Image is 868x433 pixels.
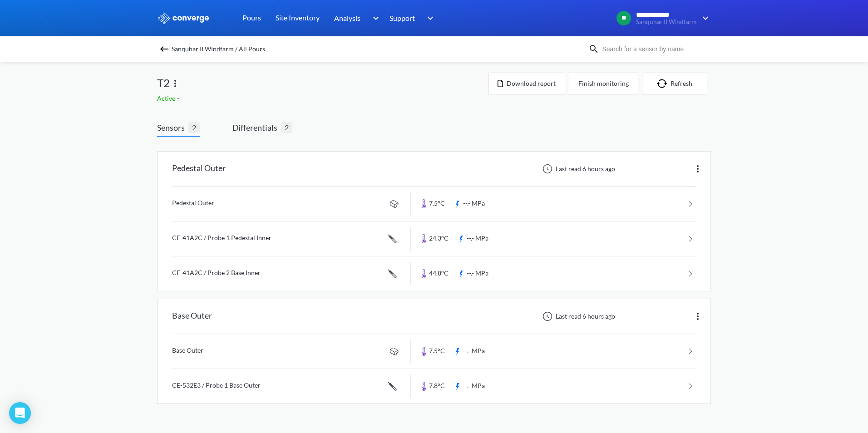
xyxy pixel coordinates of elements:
[177,94,181,102] span: -
[172,43,265,55] span: Sanquhar II Windfarm / All Pours
[367,13,381,24] img: downArrow.svg
[157,94,177,102] span: Active
[281,122,292,133] span: 2
[692,163,703,174] img: more.svg
[498,80,503,87] img: icon-file.svg
[172,157,226,181] div: Pedestal Outer
[157,74,170,92] span: T2
[170,78,181,89] img: more.svg
[642,73,707,94] button: Refresh
[188,122,200,133] span: 2
[390,12,415,24] span: Support
[692,311,703,322] img: more.svg
[421,13,436,24] img: downArrow.svg
[696,13,711,24] img: downArrow.svg
[172,305,212,328] div: Base Outer
[538,163,618,174] div: Last read 6 hours ago
[588,44,599,54] img: icon-search.svg
[569,73,638,94] button: Finish monitoring
[599,44,709,54] input: Search for a sensor by name
[159,44,170,54] img: backspace.svg
[9,402,31,424] div: Open Intercom Messenger
[657,79,671,88] img: icon-refresh.svg
[157,121,188,134] span: Sensors
[488,73,565,94] button: Download report
[157,12,210,24] img: logo_ewhite.svg
[232,121,281,134] span: Differentials
[334,12,360,24] span: Analysis
[538,311,618,322] div: Last read 6 hours ago
[636,19,696,25] span: Sanquhar II Windfarm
